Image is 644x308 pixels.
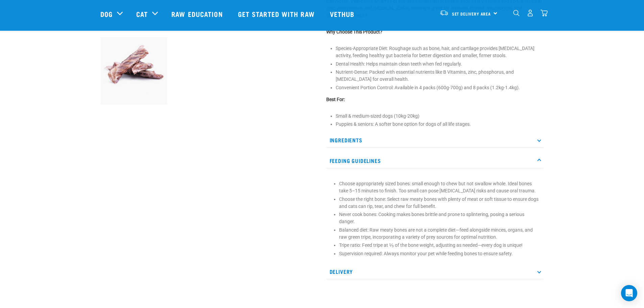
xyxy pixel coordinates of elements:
strong: Why Choose This Product? [326,29,382,34]
strong: Best For: [326,97,345,102]
p: Choose appropriately sized bones: small enough to chew but not swallow whole. Ideal bones take 5–... [339,180,541,194]
img: home-icon-1@2x.png [513,10,520,16]
a: Cat [136,9,148,19]
span: Set Delivery Area [452,13,491,15]
p: Tripe ratio: Feed tripe at ⅓ of the bone weight, adjusting as needed—every dog is unique! [339,242,541,249]
li: Nutrient-Dense: Packed with essential nutrients like B Vitamins, zinc, phosphorus, and [MEDICAL_D... [336,69,544,83]
p: Feeding Guidelines [326,153,544,168]
img: 1207 Veal Brisket 4pp 01 [100,37,168,104]
p: Delivery [326,264,544,279]
p: Choose the right bone: Select raw meaty bones with plenty of meat or soft tissue to ensure dogs a... [339,196,541,210]
p: Ingredients [326,133,544,148]
a: Get started with Raw [231,0,323,27]
p: Balanced diet: Raw meaty bones are not a complete diet—feed alongside minces, organs, and raw gre... [339,227,541,241]
li: Species-Appropriate Diet: Roughage such as bone, hair, and cartilage provides [MEDICAL_DATA] acti... [336,45,544,59]
img: user.png [527,9,534,17]
p: Supervision required: Always monitor your pet while feeding bones to ensure safety. [339,250,541,257]
img: van-moving.png [439,10,449,16]
a: Dog [100,9,113,19]
a: Vethub [323,0,363,27]
img: home-icon@2x.png [541,9,548,17]
li: Dental Health: Helps maintain clean teeth when fed regularly. [336,61,544,68]
li: Convenient Portion Control: Available in 4 packs (600g-700g) and 8 packs (1.2kg-1.4kg). [336,84,544,91]
p: Never cook bones: Cooking makes bones brittle and prone to splintering, posing a serious danger. [339,211,541,225]
a: Raw Education [165,0,231,27]
li: Small & medium-sized dogs (10kg-20kg) [336,113,544,120]
li: Puppies & seniors: A softer bone option for dogs of all life stages. [336,121,544,128]
div: Open Intercom Messenger [621,285,637,301]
